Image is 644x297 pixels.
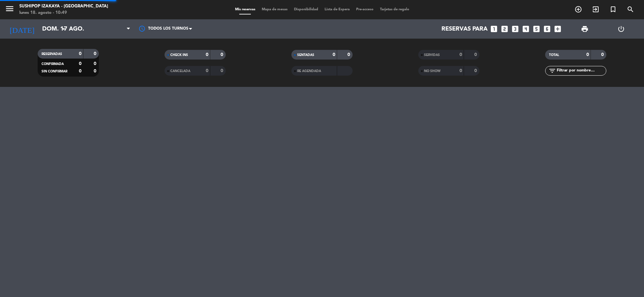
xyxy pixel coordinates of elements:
[549,53,559,57] span: TOTAL
[601,52,605,57] strong: 0
[94,69,98,73] strong: 0
[79,61,81,66] strong: 0
[556,67,606,74] input: Filtrar por nombre...
[94,61,98,66] strong: 0
[42,52,62,56] span: RESERVADAS
[441,25,488,32] span: Reservas para
[206,69,208,73] strong: 0
[60,25,68,33] i: arrow_drop_down
[627,5,634,13] i: search
[79,69,81,73] strong: 0
[586,52,589,57] strong: 0
[347,52,351,57] strong: 0
[500,25,509,33] i: looks_two
[474,52,478,57] strong: 0
[79,51,81,56] strong: 0
[543,25,551,33] i: looks_6
[5,22,39,36] i: [DATE]
[424,53,440,57] span: SERVIDAS
[259,8,291,11] span: Mapa de mesas
[221,52,224,57] strong: 0
[232,8,259,11] span: Mis reservas
[321,8,353,11] span: Lista de Espera
[592,5,600,13] i: exit_to_app
[459,69,462,73] strong: 0
[532,25,541,33] i: looks_5
[490,25,498,33] i: looks_one
[574,5,582,13] i: add_circle_outline
[170,70,190,73] span: CANCELADA
[297,53,314,57] span: SENTADAS
[424,70,440,73] span: NO SHOW
[554,25,562,33] i: add_box
[19,10,108,16] div: lunes 18. agosto - 10:49
[522,25,530,33] i: looks_4
[170,53,188,57] span: CHECK INS
[511,25,519,33] i: looks_3
[297,70,321,73] span: RE AGENDADA
[603,19,639,39] div: LOG OUT
[42,70,67,73] span: SIN CONFIRMAR
[291,8,321,11] span: Disponibilidad
[353,8,377,11] span: Pre-acceso
[19,3,108,10] div: Sushipop Izakaya - [GEOGRAPHIC_DATA]
[548,67,556,75] i: filter_list
[221,69,224,73] strong: 0
[42,62,64,66] span: CONFIRMADA
[333,52,335,57] strong: 0
[5,4,14,14] i: menu
[581,25,589,33] span: print
[617,25,625,33] i: power_settings_new
[459,52,462,57] strong: 0
[206,52,208,57] strong: 0
[5,4,14,16] button: menu
[377,8,412,11] span: Tarjetas de regalo
[94,51,98,56] strong: 0
[609,5,617,13] i: turned_in_not
[474,69,478,73] strong: 0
